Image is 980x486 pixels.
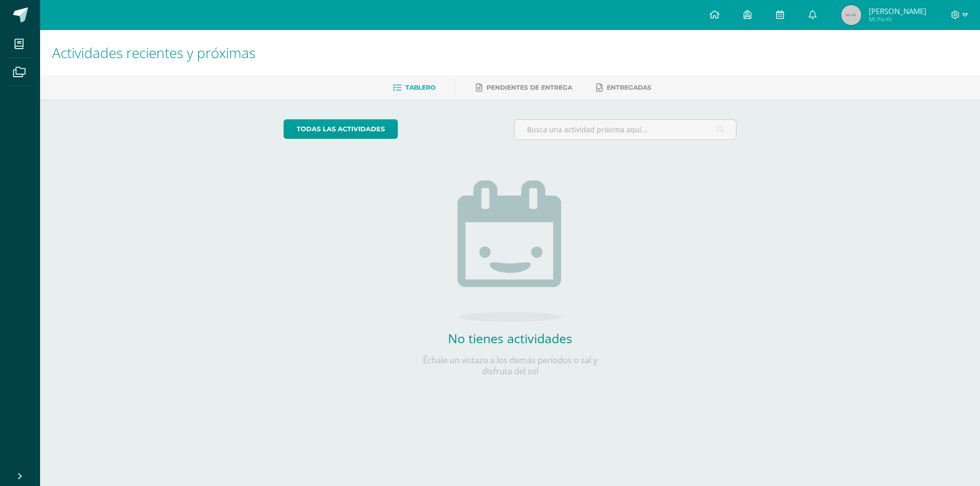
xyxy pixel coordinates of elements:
a: Tablero [393,80,435,96]
span: Entregadas [607,84,651,91]
a: Pendientes de entrega [476,80,572,96]
span: Pendientes de entrega [486,84,572,91]
img: 45x45 [841,5,861,25]
a: todas las Actividades [284,119,398,139]
h2: No tienes actividades [410,330,610,347]
span: Tablero [405,84,435,91]
input: Busca una actividad próxima aquí... [515,120,737,139]
img: no_activities.png [457,180,563,322]
span: Actividades recientes y próximas [52,43,256,62]
span: [PERSON_NAME] [869,6,926,16]
span: Mi Perfil [869,15,926,24]
p: Échale un vistazo a los demás períodos o sal y disfruta del sol [410,355,610,377]
a: Entregadas [596,80,651,96]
